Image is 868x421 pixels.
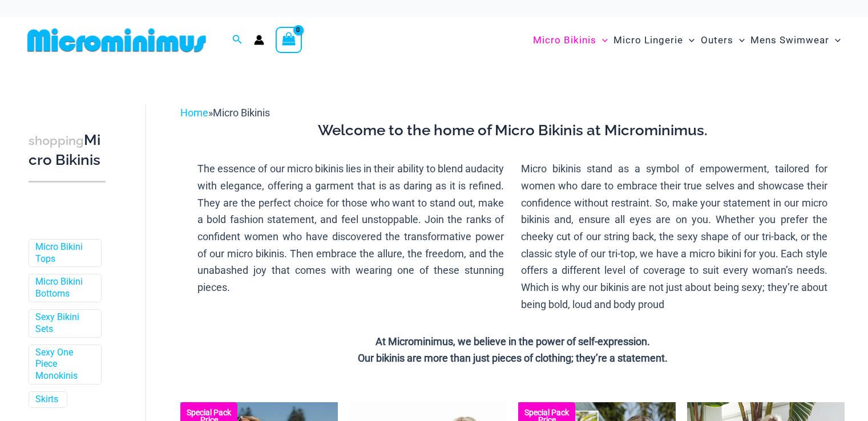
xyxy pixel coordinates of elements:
[521,160,827,313] p: Micro bikinis stand as a symbol of empowerment, tailored for women who dare to embrace their true...
[213,107,270,119] span: Micro Bikinis
[698,23,748,58] a: OutersMenu ToggleMenu Toggle
[750,26,829,55] span: Mens Swimwear
[376,335,650,347] strong: At Microminimus, we believe in the power of self-expression.
[180,107,270,119] span: »
[35,276,92,300] a: Micro Bikini Bottoms
[35,394,58,406] a: Skirts
[232,33,243,47] a: Search icon link
[29,131,106,170] h3: Micro Bikinis
[180,107,208,119] a: Home
[276,27,302,53] a: View Shopping Cart, empty
[530,23,611,58] a: Micro BikinisMenu ToggleMenu Toggle
[29,133,84,148] span: shopping
[197,160,504,296] p: The essence of our micro bikinis lies in their ability to blend audacity with elegance, offering ...
[683,26,695,55] span: Menu Toggle
[189,121,836,140] h3: Welcome to the home of Micro Bikinis at Microminimus.
[748,23,843,58] a: Mens SwimwearMenu ToggleMenu Toggle
[35,311,92,335] a: Sexy Bikini Sets
[829,26,841,55] span: Menu Toggle
[528,21,845,59] nav: Site Navigation
[35,241,92,265] a: Micro Bikini Tops
[733,26,745,55] span: Menu Toggle
[701,26,733,55] span: Outers
[596,26,608,55] span: Menu Toggle
[358,352,668,364] strong: Our bikinis are more than just pieces of clothing; they’re a statement.
[613,26,683,55] span: Micro Lingerie
[254,35,264,45] a: Account icon link
[611,23,697,58] a: Micro LingerieMenu ToggleMenu Toggle
[35,347,92,382] a: Sexy One Piece Monokinis
[533,26,596,55] span: Micro Bikinis
[23,27,211,53] img: MM SHOP LOGO FLAT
